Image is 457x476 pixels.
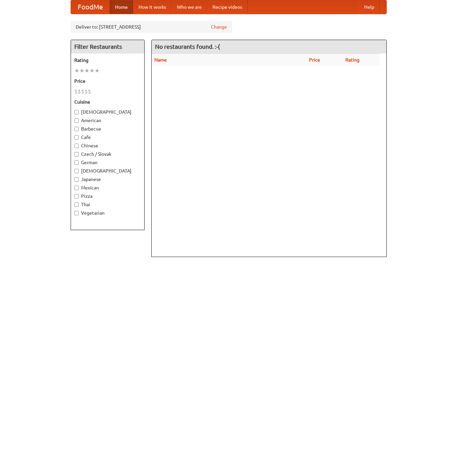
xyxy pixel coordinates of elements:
[74,203,79,207] input: Thai
[133,0,172,14] a: How it works
[172,0,207,14] a: Who we are
[74,201,141,208] label: Thai
[211,24,227,30] a: Change
[74,110,79,114] input: [DEMOGRAPHIC_DATA]
[74,194,79,198] input: Pizza
[74,169,79,173] input: [DEMOGRAPHIC_DATA]
[74,184,141,191] label: Mexican
[71,21,232,33] div: Deliver to: [STREET_ADDRESS]
[74,135,79,140] input: Cafe
[154,57,167,63] a: Name
[74,186,79,190] input: Mexican
[110,0,133,14] a: Home
[78,88,81,95] li: $
[74,67,79,74] li: ★
[74,125,141,132] label: Barbecue
[309,57,320,63] a: Price
[345,57,359,63] a: Rating
[74,211,79,215] input: Vegetarian
[71,0,110,14] a: FoodMe
[74,99,141,105] h5: Cuisine
[359,0,380,14] a: Help
[74,127,79,131] input: Barbecue
[81,88,84,95] li: $
[74,142,141,149] label: Chinese
[74,151,141,157] label: Czech / Slovak
[71,40,144,53] h4: Filter Restaurants
[84,88,88,95] li: $
[207,0,247,14] a: Recipe videos
[94,67,100,74] li: ★
[74,210,141,216] label: Vegetarian
[74,176,141,183] label: Japanese
[89,67,94,74] li: ★
[74,177,79,182] input: Japanese
[74,88,78,95] li: $
[79,67,84,74] li: ★
[74,159,141,166] label: German
[74,57,141,64] h5: Rating
[74,168,141,174] label: [DEMOGRAPHIC_DATA]
[74,160,79,165] input: German
[84,67,89,74] li: ★
[74,144,79,148] input: Chinese
[74,152,79,156] input: Czech / Slovak
[74,109,141,115] label: [DEMOGRAPHIC_DATA]
[74,118,79,123] input: American
[155,43,220,50] ng-pluralize: No restaurants found. :-(
[74,134,141,141] label: Cafe
[88,88,91,95] li: $
[74,78,141,84] h5: Price
[74,193,141,199] label: Pizza
[74,117,141,124] label: American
